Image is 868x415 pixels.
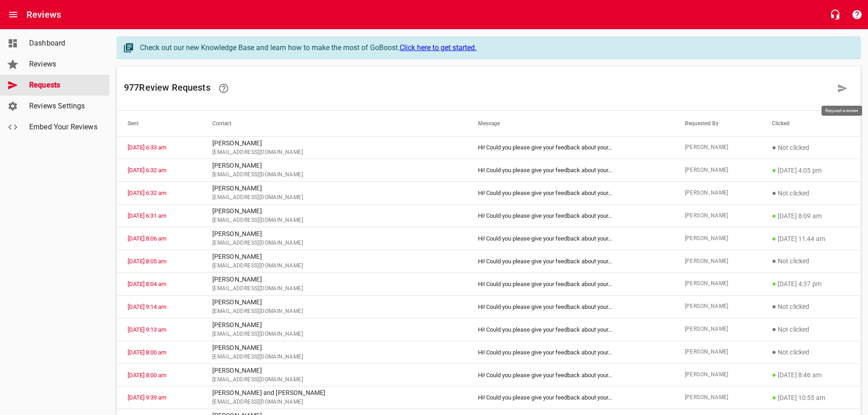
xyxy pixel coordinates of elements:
[212,398,456,407] span: [EMAIL_ADDRESS][DOMAIN_NAME]
[772,256,850,266] p: Not clicked
[772,211,776,220] span: ●
[772,301,850,312] p: Not clicked
[213,77,235,99] a: Learn how requesting reviews can improve your online presence
[140,42,851,53] div: Check out our new Knowledge Base and learn how to make the most of GoBoost.
[772,324,850,335] p: Not clicked
[400,43,477,52] a: Click here to get started.
[212,284,456,293] span: [EMAIL_ADDRESS][DOMAIN_NAME]
[685,279,750,288] span: [PERSON_NAME]
[685,189,750,198] span: [PERSON_NAME]
[212,388,456,398] p: [PERSON_NAME] and [PERSON_NAME]
[772,188,850,199] p: Not clicked
[29,101,98,112] span: Reviews Settings
[772,233,850,244] p: [DATE] 11:44 am
[772,279,776,288] span: ●
[212,261,456,271] span: [EMAIL_ADDRESS][DOMAIN_NAME]
[772,210,850,221] p: [DATE] 8:09 am
[124,77,832,99] h6: 977 Review Request s
[212,148,456,157] span: [EMAIL_ADDRESS][DOMAIN_NAME]
[26,7,61,22] h6: Reviews
[467,159,674,182] td: Hi! Could you please give your feedback about your ...
[685,348,750,357] span: [PERSON_NAME]
[467,272,674,295] td: Hi! Could you please give your feedback about your ...
[772,302,776,311] span: ●
[212,343,456,353] p: [PERSON_NAME]
[467,364,674,386] td: Hi! Could you please give your feedback about your ...
[772,256,776,265] span: ●
[212,366,456,375] p: [PERSON_NAME]
[772,369,850,380] p: [DATE] 8:46 am
[212,330,456,339] span: [EMAIL_ADDRESS][DOMAIN_NAME]
[117,111,201,136] th: Sent
[467,136,674,159] td: Hi! Could you please give your feedback about your ...
[212,216,456,225] span: [EMAIL_ADDRESS][DOMAIN_NAME]
[772,348,776,356] span: ●
[824,4,846,26] button: Live Chat
[685,143,750,152] span: [PERSON_NAME]
[467,250,674,273] td: Hi! Could you please give your feedback about your ...
[212,353,456,362] span: [EMAIL_ADDRESS][DOMAIN_NAME]
[467,341,674,364] td: Hi! Could you please give your feedback about your ...
[212,138,456,148] p: [PERSON_NAME]
[212,206,456,216] p: [PERSON_NAME]
[467,182,674,205] td: Hi! Could you please give your feedback about your ...
[212,375,456,384] span: [EMAIL_ADDRESS][DOMAIN_NAME]
[212,170,456,179] span: [EMAIL_ADDRESS][DOMAIN_NAME]
[128,349,166,356] a: [DATE] 8:00 am
[685,257,750,266] span: [PERSON_NAME]
[212,297,456,307] p: [PERSON_NAME]
[212,239,456,248] span: [EMAIL_ADDRESS][DOMAIN_NAME]
[772,392,850,403] p: [DATE] 10:55 am
[467,111,674,136] th: Message
[212,320,456,330] p: [PERSON_NAME]
[128,258,166,265] a: [DATE] 8:05 am
[467,386,674,409] td: Hi! Could you please give your feedback about your ...
[128,281,166,287] a: [DATE] 8:04 am
[772,165,850,176] p: [DATE] 4:05 pm
[761,111,861,136] th: Clicked
[467,227,674,250] td: Hi! Could you please give your feedback about your ...
[685,302,750,311] span: [PERSON_NAME]
[212,275,456,284] p: [PERSON_NAME]
[128,212,166,219] a: [DATE] 6:31 am
[467,318,674,341] td: Hi! Could you please give your feedback about your ...
[772,189,776,197] span: ●
[212,307,456,316] span: [EMAIL_ADDRESS][DOMAIN_NAME]
[685,325,750,334] span: [PERSON_NAME]
[772,278,850,289] p: [DATE] 4:37 pm
[685,166,750,175] span: [PERSON_NAME]
[772,325,776,333] span: ●
[772,370,776,379] span: ●
[772,142,850,153] p: Not clicked
[212,161,456,170] p: [PERSON_NAME]
[772,166,776,174] span: ●
[772,234,776,243] span: ●
[2,4,24,26] button: Open drawer
[128,167,166,174] a: [DATE] 6:32 am
[674,111,761,136] th: Requested By
[772,143,776,152] span: ●
[29,80,98,91] span: Requests
[685,370,750,379] span: [PERSON_NAME]
[29,38,98,49] span: Dashboard
[128,326,166,333] a: [DATE] 9:13 am
[212,193,456,202] span: [EMAIL_ADDRESS][DOMAIN_NAME]
[201,111,467,136] th: Contact
[772,347,850,358] p: Not clicked
[128,190,166,196] a: [DATE] 6:32 am
[212,184,456,193] p: [PERSON_NAME]
[212,252,456,261] p: [PERSON_NAME]
[685,393,750,402] span: [PERSON_NAME]
[772,393,776,402] span: ●
[29,59,98,70] span: Reviews
[467,205,674,227] td: Hi! Could you please give your feedback about your ...
[685,234,750,243] span: [PERSON_NAME]
[846,4,868,26] button: Support Portal
[128,372,166,379] a: [DATE] 8:00 am
[467,295,674,318] td: Hi! Could you please give your feedback about your ...
[128,303,166,310] a: [DATE] 9:14 am
[685,211,750,220] span: [PERSON_NAME]
[212,229,456,239] p: [PERSON_NAME]
[128,144,166,151] a: [DATE] 6:33 am
[29,122,98,133] span: Embed Your Reviews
